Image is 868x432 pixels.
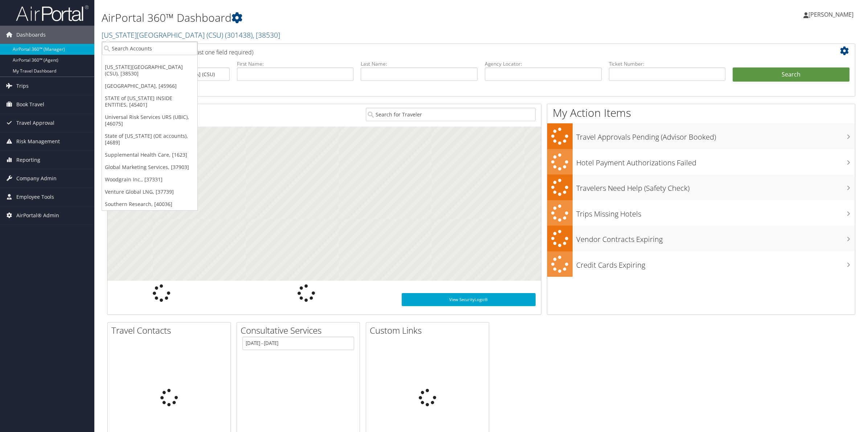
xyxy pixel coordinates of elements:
h3: Travelers Need Help (Safety Check) [576,180,855,193]
a: [GEOGRAPHIC_DATA], [45966] [102,80,197,92]
h3: Travel Approvals Pending (Advisor Booked) [576,128,855,142]
span: Employee Tools [16,188,54,206]
h2: Consultative Services [241,324,360,337]
span: Trips [16,77,29,95]
a: Southern Research, [40036] [102,198,197,210]
a: STATE of [US_STATE] INSIDE ENTITIES, [45401] [102,92,197,111]
span: Book Travel [16,95,44,114]
a: View SecurityLogic® [402,293,535,306]
img: airportal-logo.png [16,5,89,22]
a: [US_STATE][GEOGRAPHIC_DATA] (CSU), [38530] [102,61,197,80]
h2: Custom Links [370,324,489,337]
span: Travel Approval [16,114,54,132]
a: Hotel Payment Authorizations Failed [547,149,855,175]
label: First Name: [237,60,354,67]
a: Trips Missing Hotels [547,200,855,226]
a: Travelers Need Help (Safety Check) [547,174,855,200]
a: Supplemental Health Care, [1623] [102,149,197,161]
h1: AirPortal 360™ Dashboard [102,10,608,25]
h3: Hotel Payment Authorizations Failed [576,154,855,168]
input: Search for Traveler [366,108,536,121]
span: [PERSON_NAME] [808,11,853,18]
a: [PERSON_NAME] [803,4,861,25]
span: Company Admin [16,169,57,188]
label: Ticket Number: [609,60,726,67]
button: Search [733,67,849,82]
h2: Travel Contacts [111,324,230,337]
h3: Trips Missing Hotels [576,205,855,219]
a: [US_STATE][GEOGRAPHIC_DATA] (CSU) [102,30,280,40]
span: (at least one field required) [184,48,253,56]
span: Risk Management [16,132,60,151]
a: Venture Global LNG, [37739] [102,186,197,198]
a: Universal Risk Services URS (UBIC), [46075] [102,111,197,130]
span: AirPortal® Admin [16,206,59,225]
label: Last Name: [361,60,478,67]
input: Search Accounts [102,42,197,55]
span: Dashboards [16,26,46,44]
span: ( 301438 ) [225,30,253,40]
a: State of [US_STATE] (OE accounts), [4689] [102,130,197,149]
h2: Airtinerary Lookup [113,45,787,57]
span: Reporting [16,151,40,169]
a: Credit Cards Expiring [547,251,855,277]
h3: Credit Cards Expiring [576,256,855,270]
h1: My Action Items [547,105,855,120]
a: Global Marketing Services, [37903] [102,161,197,173]
label: Agency Locator: [485,60,602,67]
span: , [ 38530 ] [253,30,280,40]
a: Woodgrain Inc., [37331] [102,173,197,186]
a: Travel Approvals Pending (Advisor Booked) [547,123,855,149]
h3: Vendor Contracts Expiring [576,231,855,244]
a: Vendor Contracts Expiring [547,226,855,251]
